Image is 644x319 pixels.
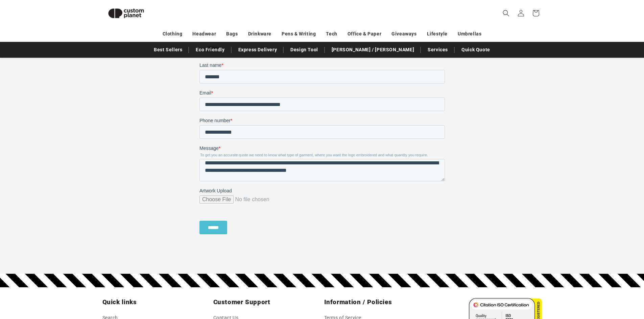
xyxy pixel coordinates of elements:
[163,28,183,40] a: Clothing
[328,44,418,56] a: [PERSON_NAME] / [PERSON_NAME]
[531,246,644,319] iframe: Chat Widget
[213,298,320,306] h2: Customer Support
[282,28,316,40] a: Pens & Writing
[458,28,481,40] a: Umbrellas
[391,28,416,40] a: Giveaways
[499,6,514,21] summary: Search
[192,44,228,56] a: Eco Friendly
[326,28,337,40] a: Tech
[102,3,150,24] img: Custom Planet
[102,298,209,306] h2: Quick links
[192,28,216,40] a: Headwear
[424,44,451,56] a: Services
[150,44,186,56] a: Best Sellers
[427,28,448,40] a: Lifestyle
[248,28,271,40] a: Drinkware
[226,28,238,40] a: Bags
[458,44,494,56] a: Quick Quote
[348,28,381,40] a: Office & Paper
[235,44,281,56] a: Express Delivery
[199,34,445,240] iframe: Form 0
[287,44,321,56] a: Design Tool
[324,298,431,306] h2: Information / Policies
